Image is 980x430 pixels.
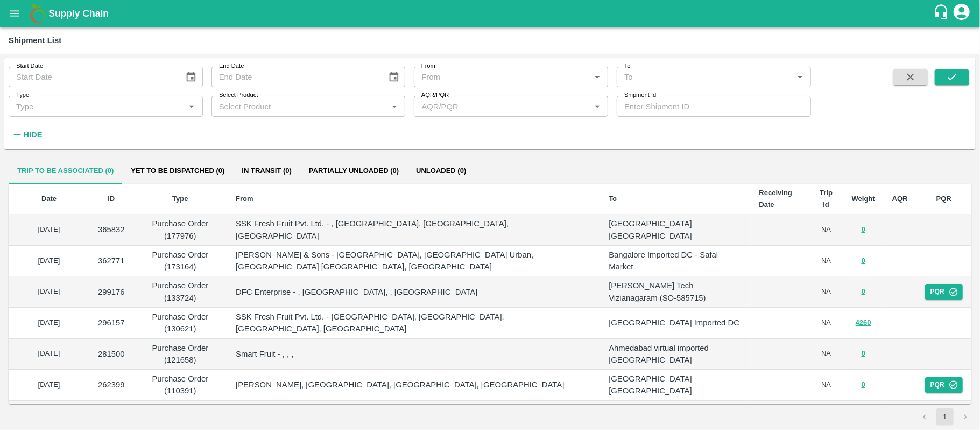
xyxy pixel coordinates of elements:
[936,408,954,426] button: page 1
[142,404,219,428] p: Purchase Order (110027)
[925,377,963,393] button: PQR
[122,158,233,184] button: Yet to be dispatched (0)
[862,224,865,236] button: 0
[27,3,48,24] img: logo
[609,317,742,329] p: [GEOGRAPHIC_DATA] Imported DC
[936,195,951,203] b: PQR
[215,99,385,113] input: Select Product
[23,130,42,139] strong: Hide
[609,404,742,428] p: [GEOGRAPHIC_DATA] [GEOGRAPHIC_DATA]
[48,8,109,19] b: Supply Chain
[609,195,617,203] b: To
[9,308,89,339] td: [DATE]
[609,280,742,304] p: [PERSON_NAME] Tech Vizianagaram (SO-585715)
[9,158,122,184] button: Trip to be associated (0)
[862,379,865,391] button: 0
[417,70,587,84] input: From
[624,91,656,100] label: Shipment Id
[181,67,201,87] button: Choose date
[233,158,300,184] button: In transit (0)
[16,62,43,71] label: Start Date
[9,276,89,308] td: [DATE]
[809,246,843,277] td: NA
[862,348,865,360] button: 0
[219,91,258,100] label: Select Product
[98,379,125,391] p: 262399
[98,348,125,360] p: 281500
[48,6,933,21] a: Supply Chain
[300,158,407,184] button: Partially Unloaded (0)
[407,158,475,184] button: Unloaded (0)
[852,195,875,203] b: Weight
[9,370,89,401] td: [DATE]
[925,284,963,300] button: PQR
[9,67,177,87] input: Start Date
[421,91,449,100] label: AQR/PQR
[590,99,604,113] button: Open
[219,62,244,71] label: End Date
[108,195,115,203] b: ID
[211,67,379,87] input: End Date
[236,348,591,360] p: Smart Fruit - , , ,
[759,189,792,209] b: Receiving Date
[952,2,971,25] div: account of current user
[2,1,27,26] button: open drawer
[236,311,591,335] p: SSK Fresh Fruit Pvt. Ltd. - [GEOGRAPHIC_DATA], [GEOGRAPHIC_DATA], [GEOGRAPHIC_DATA], [GEOGRAPHIC_...
[236,218,591,242] p: SSK Fresh Fruit Pvt. Ltd. - , [GEOGRAPHIC_DATA], [GEOGRAPHIC_DATA], [GEOGRAPHIC_DATA]
[417,99,573,113] input: AQR/PQR
[820,189,833,209] b: Trip Id
[809,308,843,339] td: NA
[609,218,742,242] p: [GEOGRAPHIC_DATA] [GEOGRAPHIC_DATA]
[617,96,811,116] input: Enter Shipment ID
[809,276,843,308] td: NA
[12,99,168,113] input: Type
[856,317,871,329] button: 4260
[609,373,742,397] p: [GEOGRAPHIC_DATA] [GEOGRAPHIC_DATA]
[172,195,188,203] b: Type
[41,195,57,203] b: Date
[809,370,843,401] td: NA
[236,379,591,391] p: [PERSON_NAME], [GEOGRAPHIC_DATA], [GEOGRAPHIC_DATA], [GEOGRAPHIC_DATA]
[9,126,45,144] button: Hide
[142,280,219,304] p: Purchase Order (133724)
[142,311,219,335] p: Purchase Order (130621)
[98,317,125,329] p: 296157
[9,339,89,370] td: [DATE]
[142,342,219,366] p: Purchase Order (121658)
[98,224,125,235] p: 365832
[609,249,742,273] p: Bangalore Imported DC - Safal Market
[98,286,125,298] p: 299176
[892,195,908,203] b: AQR
[421,62,435,71] label: From
[16,91,29,100] label: Type
[9,246,89,277] td: [DATE]
[387,99,401,113] button: Open
[236,249,591,273] p: [PERSON_NAME] & Sons - [GEOGRAPHIC_DATA], [GEOGRAPHIC_DATA] Urban, [GEOGRAPHIC_DATA] [GEOGRAPHIC_...
[236,286,591,298] p: DFC Enterprise - , [GEOGRAPHIC_DATA], , [GEOGRAPHIC_DATA]
[914,408,976,426] nav: pagination navigation
[862,255,865,267] button: 0
[9,214,89,246] td: [DATE]
[862,286,865,298] button: 0
[793,70,807,84] button: Open
[142,373,219,397] p: Purchase Order (110391)
[142,249,219,273] p: Purchase Order (173164)
[609,342,742,366] p: Ahmedabad virtual imported [GEOGRAPHIC_DATA]
[809,214,843,246] td: NA
[9,33,61,47] div: Shipment List
[590,70,604,84] button: Open
[933,4,952,23] div: customer-support
[384,67,404,87] button: Choose date
[620,70,790,84] input: To
[809,339,843,370] td: NA
[185,99,199,113] button: Open
[98,255,125,267] p: 362771
[236,195,253,203] b: From
[142,218,219,242] p: Purchase Order (177976)
[624,62,631,71] label: To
